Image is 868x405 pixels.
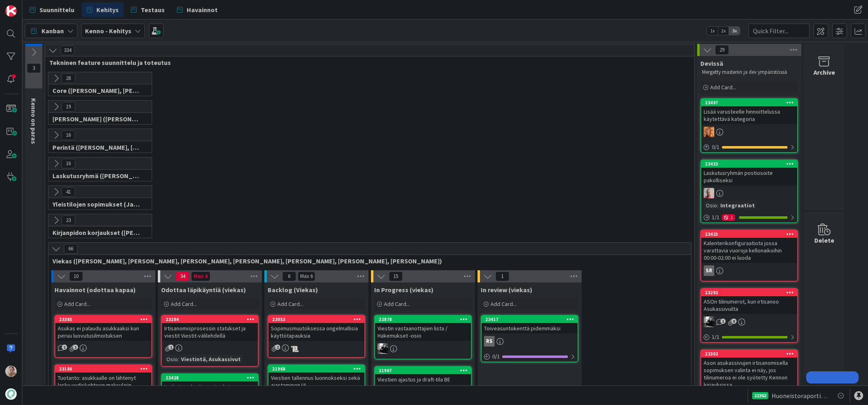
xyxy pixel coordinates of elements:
[61,159,75,168] span: 16
[161,315,259,367] a: 23284Irtisanomisprosessin statukset ja viestit Viestit-välilehdelläOsio:Viestintä, Asukassivut
[701,289,797,296] div: 23292
[482,316,578,323] div: 23417
[55,365,151,405] div: 23186Tuotanto: asukkaalle on lähtenyt lasku uudiskohteen maksulajin muunnoksessa syntyneestä inde...
[52,200,142,208] span: Yleistilojen sopimukset (Jaakko, VilleP, TommiL, Simo)
[168,345,174,350] span: 1
[701,350,797,358] div: 22302
[82,2,124,17] a: Kehitys
[701,106,797,124] div: Lisää varusteelle hinnoittelussa käytettävä kategoria
[701,332,797,342] div: 1/1
[722,214,735,221] div: 1
[162,316,258,323] div: 23284
[720,319,726,324] span: 1
[268,316,364,323] div: 23053
[187,5,218,15] span: Havainnot
[704,201,717,210] div: Osio
[375,316,471,341] div: 22878Viestin vastaanottajien lista / Hakemukset -osio
[194,274,208,278] div: Max 6
[704,317,714,327] img: KM
[61,45,74,55] span: 334
[55,316,151,323] div: 23385
[705,231,797,237] div: 23425
[55,315,152,358] a: 23385Asukas ei palaudu asukkaaksi kun peruu luovutusilmoituksen
[718,27,729,35] span: 2x
[712,213,720,222] span: 1 / 1
[701,358,797,390] div: Ason asukassivujen irtisanomisella sopimuksen valinta ei näy, jos tilinumeroa ei ole syötetty Ken...
[268,316,364,341] div: 23053Sopimusmuutoksessa ongelmallisia käyttötapauksia
[162,323,258,341] div: Irtisanomisprosessin statukset ja viestit Viestit-välilehdellä
[52,86,142,95] span: Core (Pasi, Jussi, JaakkoHä, Jyri, Leo, MikkoK, Väinö, MattiH)
[701,99,797,124] div: 23497Lisää varusteelle hinnoittelussa käytettävä kategoria
[701,238,797,263] div: Kalenterikonfiguraatiota jossa varattavia vuoroja kellonaikoihin 00:00-02:00 ei luoda
[179,355,243,364] div: Viestintä, Asukassivut
[268,365,364,390] div: 21968Viestien tallennus luonnokseksi sekä ajastaminen UI
[700,230,798,282] a: 23425Kalenterikonfiguraatiota jossa varattavia vuoroja kellonaikoihin 00:00-02:00 ei luodaSR
[707,27,718,35] span: 1x
[752,392,768,399] div: 22362
[374,286,434,294] span: In Progress (viekas)
[484,336,495,347] div: RS
[166,317,258,322] div: 23284
[61,187,75,197] span: 41
[715,45,729,55] span: 29
[712,333,720,341] span: 1 / 1
[375,367,471,374] div: 21967
[375,343,471,354] div: KM
[25,2,79,17] a: Suunnittelu
[379,368,471,373] div: 21967
[379,317,471,322] div: 22878
[375,374,471,385] div: Viestien ajastus ja draft-tila BE
[176,271,190,281] span: 34
[482,316,578,334] div: 23417Toiveasuntokenttä pidemmäksi
[69,271,83,281] span: 10
[482,323,578,334] div: Toiveasuntokenttä pidemmäksi
[39,5,74,15] span: Suunnittelu
[268,365,364,373] div: 21968
[375,367,471,385] div: 21967Viestien ajastus ja draft-tila BE
[701,160,797,185] div: 23433Laskutusryhmän postiosoite pakolliseksi
[55,286,136,294] span: Havainnot (odottaa kapaa)
[172,2,222,17] a: Havainnot
[712,143,720,151] span: 0 / 1
[5,388,17,400] img: avatar
[701,231,797,238] div: 23425
[718,201,757,210] div: Integraatiot
[702,69,796,75] p: Mergetty masteriin ja dev ympäristössä
[52,172,142,180] span: Laskutusryhmä (Antti, Keijo)
[701,265,797,276] div: SR
[178,355,179,364] span: :
[171,300,197,308] span: Add Card...
[374,315,472,360] a: 22878Viestin vastaanottajien lista / Hakemukset -osioKM
[481,286,532,294] span: In review (viekas)
[701,296,797,314] div: ASOn tilinumerot, kun irtisanoo Asukassivuilta
[96,5,119,15] span: Kehitys
[492,352,500,361] span: 0 / 1
[126,2,170,17] a: Testaus
[272,366,364,372] div: 21968
[701,350,797,390] div: 22302Ason asukassivujen irtisanomisella sopimuksen valinta ei näy, jos tilinumeroa ei ole syötett...
[277,300,303,308] span: Add Card...
[485,317,578,322] div: 23417
[61,102,75,112] span: 19
[495,271,509,281] span: 1
[704,188,714,198] img: HJ
[275,345,280,350] span: 2
[814,235,834,245] div: Delete
[701,317,797,327] div: KM
[272,317,364,322] div: 23053
[704,265,714,276] div: SR
[481,315,578,362] a: 23417Toiveasuntokenttä pidemmäksiRS0/1
[162,316,258,341] div: 23284Irtisanomisprosessin statukset ja viestit Viestit-välilehdellä
[162,374,258,381] div: 23428
[55,316,151,341] div: 23385Asukas ei palaudu asukkaaksi kun peruu luovutusilmoituksen
[85,27,131,35] b: Kenno - Kehitys
[748,24,809,38] input: Quick Filter...
[59,317,151,322] div: 23385
[482,351,578,362] div: 0/1
[268,373,364,390] div: Viestien tallennus luonnokseksi sekä ajastaminen UI
[700,98,798,153] a: 23497Lisää varusteelle hinnoittelussa käytettävä kategoriaTL0/1
[5,366,17,377] img: SL
[813,67,835,77] div: Archive
[55,373,151,405] div: Tuotanto: asukkaalle on lähtenyt lasku uudiskohteen maksulajin muunnoksessa syntyneestä indeksios...
[710,84,736,91] span: Add Card...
